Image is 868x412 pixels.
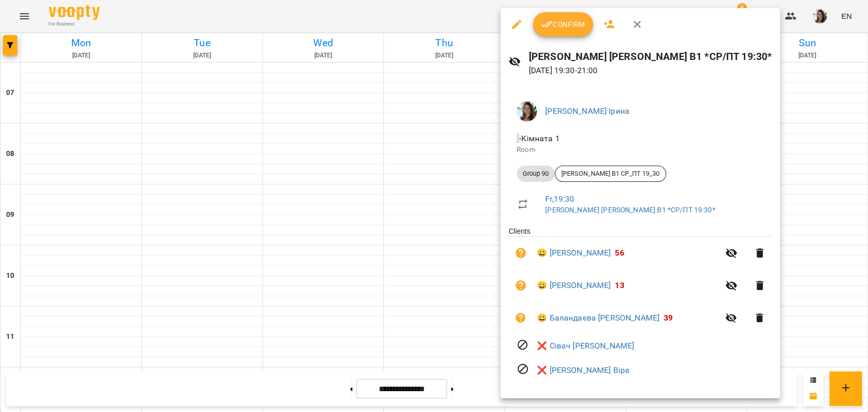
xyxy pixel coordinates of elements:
[541,18,585,30] span: Confirm
[537,364,630,376] a: ❌ [PERSON_NAME] Віра
[533,12,593,37] button: Confirm
[545,206,715,214] a: [PERSON_NAME] [PERSON_NAME] В1 *СР/ПТ 19:30*
[517,169,555,178] span: Group 90
[517,145,764,155] p: Room
[555,169,666,178] span: [PERSON_NAME] В1 СР_ПТ 19_30
[517,339,529,351] svg: Visit canceled
[537,247,611,259] a: 😀 [PERSON_NAME]
[615,248,624,258] span: 56
[545,194,574,204] a: Fr , 19:30
[537,312,660,324] a: 😀 Баландаєва [PERSON_NAME]
[545,106,630,116] a: [PERSON_NAME] Ірина
[508,226,772,386] ul: Clients
[517,134,562,143] span: - Кімната 1
[508,273,533,298] button: Unpaid. Bill the attendance?
[508,241,533,265] button: Unpaid. Bill the attendance?
[529,49,772,65] h6: [PERSON_NAME] [PERSON_NAME] В1 *СР/ПТ 19:30*
[529,65,772,77] p: [DATE] 19:30 - 21:00
[664,313,673,323] span: 39
[508,306,533,330] button: Unpaid. Bill the attendance?
[615,280,624,290] span: 13
[537,279,611,292] a: 😀 [PERSON_NAME]
[517,363,529,375] svg: Visit canceled
[537,340,634,352] a: ❌ Сівач [PERSON_NAME]
[555,166,666,182] div: [PERSON_NAME] В1 СР_ПТ 19_30
[517,101,537,121] img: 7a10c5ef298c1f51b8572f6d9a290e18.jpeg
